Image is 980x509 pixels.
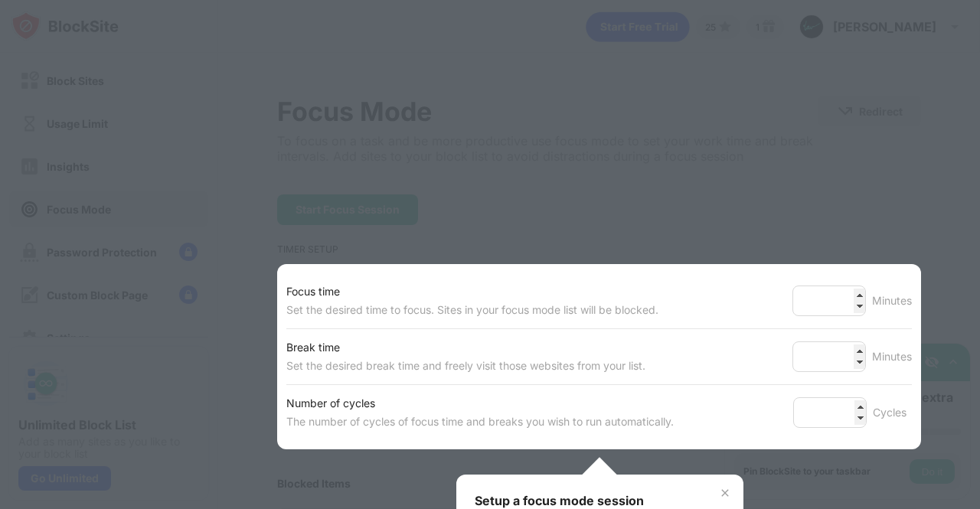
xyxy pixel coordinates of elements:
[873,403,912,422] div: Cycles
[872,292,912,310] div: Minutes
[286,282,658,301] div: Focus time
[719,487,731,499] img: x-button.svg
[286,413,674,431] div: The number of cycles of focus time and breaks you wish to run automatically.
[286,394,674,413] div: Number of cycles
[286,338,645,357] div: Break time
[475,493,652,508] div: Setup a focus mode session
[286,301,658,319] div: Set the desired time to focus. Sites in your focus mode list will be blocked.
[286,357,645,375] div: Set the desired break time and freely visit those websites from your list.
[872,347,912,366] div: Minutes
